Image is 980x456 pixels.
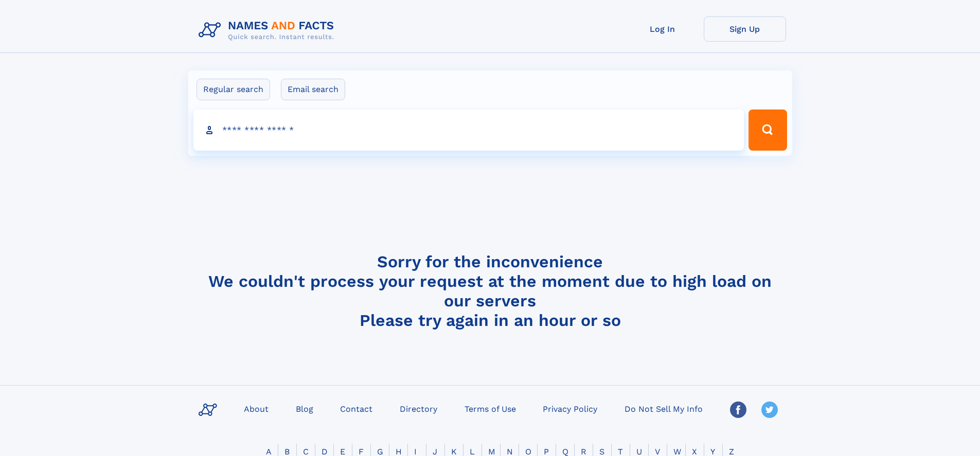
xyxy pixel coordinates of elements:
img: Logo Names and Facts [194,16,343,44]
img: Facebook [730,402,746,418]
a: Directory [396,401,441,416]
img: Twitter [761,402,778,418]
a: About [240,401,273,416]
label: Email search [281,79,345,100]
a: Contact [336,401,377,416]
input: search input [193,110,744,151]
label: Regular search [197,79,270,100]
a: Terms of Use [460,401,520,416]
a: Privacy Policy [539,401,601,416]
a: Sign Up [704,16,786,42]
a: Do Not Sell My Info [620,401,707,416]
button: Search Button [749,110,787,151]
h4: Sorry for the inconvenience We couldn't process your request at the moment due to high load on ou... [194,252,786,330]
a: Blog [292,401,317,416]
a: Log In [621,16,704,42]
